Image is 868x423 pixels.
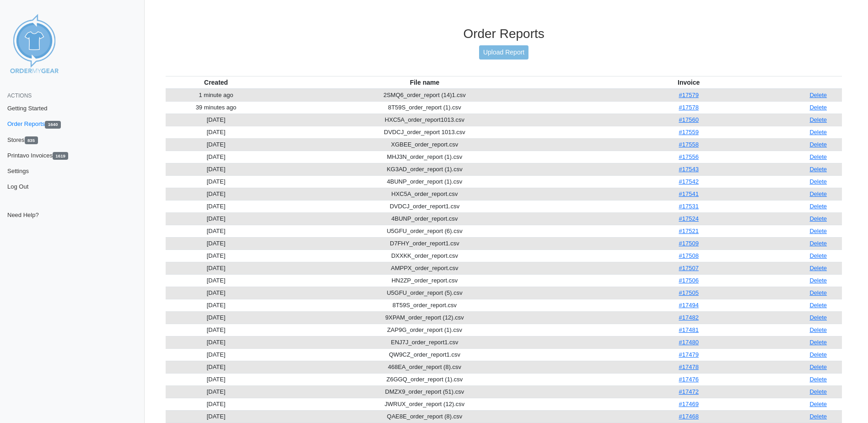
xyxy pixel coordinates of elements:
td: [DATE] [166,311,266,324]
a: Delete [809,129,827,136]
a: #17469 [679,401,699,407]
a: #17472 [679,388,699,395]
a: Delete [809,116,827,123]
th: Created [166,76,266,89]
a: #17506 [679,277,699,284]
a: #17558 [679,141,699,148]
a: Delete [809,252,827,259]
a: #17478 [679,363,699,370]
a: Delete [809,351,827,358]
td: DMZX9_order_report (51).csv [266,385,583,398]
td: [DATE] [166,138,266,151]
td: JWRUX_order_report (12).csv [266,398,583,410]
td: [DATE] [166,175,266,188]
td: [DATE] [166,361,266,373]
td: [DATE] [166,287,266,299]
td: 4BUNP_order_report (1).csv [266,175,583,188]
td: HXC5A_order_report1013.csv [266,114,583,126]
a: Delete [809,153,827,160]
a: #17509 [679,240,699,247]
a: Delete [809,178,827,185]
td: [DATE] [166,336,266,348]
a: Delete [809,265,827,271]
a: Delete [809,166,827,173]
td: DXXKK_order_report.csv [266,249,583,262]
td: 1 minute ago [166,89,266,102]
a: Delete [809,326,827,333]
td: [DATE] [166,299,266,311]
td: AMPPX_order_report.csv [266,262,583,274]
h3: Order Reports [166,26,842,42]
a: #17542 [679,178,699,185]
span: 1640 [45,121,60,129]
td: [DATE] [166,225,266,237]
td: DVDCJ_order_report1.csv [266,200,583,212]
td: XGBEE_order_report.csv [266,138,583,151]
a: Delete [809,277,827,284]
td: [DATE] [166,200,266,212]
a: #17468 [679,413,699,420]
a: Delete [809,240,827,247]
a: #17494 [679,302,699,309]
span: 1619 [53,152,68,160]
a: #17505 [679,289,699,296]
a: #17560 [679,116,699,123]
td: 39 minutes ago [166,101,266,114]
td: 8T59S_order_report.csv [266,299,583,311]
a: Delete [809,190,827,197]
a: Delete [809,413,827,420]
a: #17480 [679,339,699,346]
a: Delete [809,376,827,383]
a: Delete [809,401,827,407]
a: Delete [809,104,827,111]
td: D7FHY_order_report1.csv [266,237,583,249]
td: [DATE] [166,188,266,200]
td: Z6GGQ_order_report (1).csv [266,373,583,385]
td: 8T59S_order_report (1).csv [266,101,583,114]
a: #17507 [679,265,699,271]
a: Delete [809,314,827,321]
td: HN2ZP_order_report.csv [266,274,583,287]
td: [DATE] [166,262,266,274]
td: [DATE] [166,163,266,175]
td: [DATE] [166,324,266,336]
span: Actions [7,92,32,99]
td: 9XPAM_order_report (12).csv [266,311,583,324]
td: MHJ3N_order_report (1).csv [266,151,583,163]
td: 2SMQ6_order_report (14)1.csv [266,89,583,102]
a: Delete [809,141,827,148]
span: 835 [25,136,38,144]
a: Delete [809,363,827,370]
a: Delete [809,215,827,222]
td: [DATE] [166,212,266,225]
td: ZAP9G_order_report (1).csv [266,324,583,336]
a: #17559 [679,129,699,136]
a: Delete [809,339,827,346]
td: [DATE] [166,410,266,423]
a: Delete [809,203,827,210]
td: HXC5A_order_report.csv [266,188,583,200]
td: 4BUNP_order_report.csv [266,212,583,225]
a: #17524 [679,215,699,222]
a: #17482 [679,314,699,321]
td: [DATE] [166,274,266,287]
td: [DATE] [166,373,266,385]
a: #17476 [679,376,699,383]
td: QW9CZ_order_report1.csv [266,348,583,361]
a: #17481 [679,326,699,333]
td: [DATE] [166,398,266,410]
a: Delete [809,92,827,98]
td: U5GFU_order_report (6).csv [266,225,583,237]
a: #17541 [679,190,699,197]
td: [DATE] [166,151,266,163]
a: Upload Report [479,45,528,60]
a: Delete [809,289,827,296]
td: ENJ7J_order_report1.csv [266,336,583,348]
a: Delete [809,302,827,309]
a: #17578 [679,104,699,111]
td: [DATE] [166,348,266,361]
td: DVDCJ_order_report 1013.csv [266,126,583,138]
th: File name [266,76,583,89]
td: U5GFU_order_report (5).csv [266,287,583,299]
a: #17556 [679,153,699,160]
